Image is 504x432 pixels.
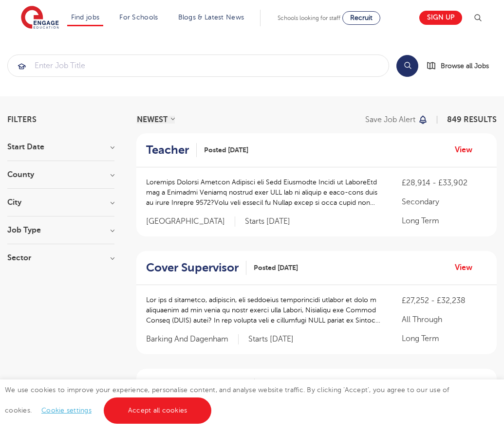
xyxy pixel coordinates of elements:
p: Long Term [402,215,487,227]
p: Starts [DATE] [248,334,294,344]
span: We use cookies to improve your experience, personalise content, and analyse website traffic. By c... [5,386,449,414]
p: Loremips Dolorsi Ametcon Adipisci eli Sedd Eiusmodte Incidi ut LaboreEtd mag a Enimadmi Veniamq n... [146,177,382,208]
span: 849 RESULTS [447,115,497,124]
button: Search [396,55,418,77]
img: Engage Education [21,6,59,30]
a: Find jobs [71,14,100,21]
a: View [455,144,480,156]
p: Long Term [402,333,487,344]
span: Filters [7,116,37,124]
a: Teaching Assistant [146,378,255,393]
h3: Start Date [7,143,114,151]
button: Save job alert [365,116,428,124]
p: £27,252 - £32,238 [402,295,487,306]
h2: Teaching Assistant [146,378,247,393]
p: £28,914 - £33,902 [402,177,487,189]
span: Barking And Dagenham [146,334,239,344]
div: Submit [7,54,389,77]
span: Posted [DATE] [204,145,248,155]
a: Cover Supervisor [146,261,246,275]
h3: Job Type [7,226,114,234]
span: [GEOGRAPHIC_DATA] [146,216,235,227]
h2: Cover Supervisor [146,261,239,275]
a: View [455,261,480,274]
p: Secondary [402,196,487,208]
a: Cookie settings [41,407,92,414]
a: For Schools [119,14,158,21]
h3: Sector [7,254,114,262]
a: Browse all Jobs [426,60,497,72]
span: Browse all Jobs [441,60,489,72]
p: Starts [DATE] [245,216,290,227]
span: Recruit [350,14,373,21]
p: Lor ips d sitametco, adipiscin, eli seddoeius temporincidi utlabor et dolo m aliquaenim ad min ve... [146,295,382,325]
span: Posted [DATE] [254,263,298,273]
a: Recruit [342,11,380,25]
span: Schools looking for staff [278,15,340,21]
a: Blogs & Latest News [178,14,244,21]
a: Accept all cookies [104,397,212,424]
h3: City [7,198,114,206]
p: Save job alert [365,116,415,124]
a: Sign up [419,11,462,25]
input: Submit [8,55,389,76]
h3: County [7,171,114,179]
h2: Teacher [146,143,189,157]
p: All Through [402,314,487,325]
a: Teacher [146,143,197,157]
